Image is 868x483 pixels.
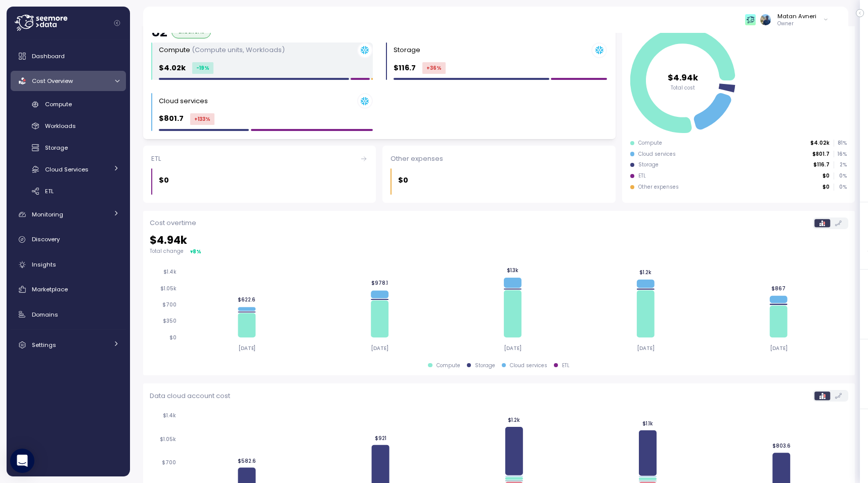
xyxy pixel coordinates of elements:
p: $116.7 [813,161,830,168]
p: $801.7 [812,151,830,158]
p: $116.7 [394,62,416,74]
a: ETL$0 [143,146,376,203]
span: Cloud Services [45,165,89,173]
span: Cost Overview [32,77,73,85]
div: Other expenses [390,154,607,164]
a: Domains [11,304,126,325]
tspan: $867 [774,285,788,292]
tspan: $1.05k [160,436,176,443]
div: ETL [562,362,570,369]
tspan: $4.94k [668,71,699,83]
p: Owner [777,20,816,27]
div: +133 % [190,113,214,125]
a: Cost Overview [11,71,126,91]
p: Data cloud account cost [150,391,230,401]
button: Collapse navigation [111,19,123,27]
div: Cloud services [638,151,676,158]
p: 16 % [834,151,846,158]
div: ETL [638,172,646,180]
a: Insights [11,254,126,275]
div: +36 % [422,62,446,74]
a: Storage [11,140,126,156]
span: ETL [45,187,54,195]
p: Cost overtime [150,218,196,228]
div: Compute [159,45,285,55]
tspan: $1.3k [508,267,520,274]
tspan: $978.1 [372,280,389,286]
h2: $ 4.94k [150,233,848,248]
p: $801.7 [159,113,184,124]
span: Domains [32,311,58,319]
div: Matan Avneri [777,12,816,20]
span: Storage [45,144,68,152]
tspan: $1.05k [160,285,177,292]
span: Dashboard [32,52,65,60]
a: Cloud Services [11,161,126,178]
p: $4.02k [810,140,830,147]
tspan: $921 [374,435,386,442]
tspan: [DATE] [238,345,256,352]
div: Storage [638,161,659,168]
p: 81 % [834,140,846,147]
tspan: $0 [169,334,177,341]
a: Compute [11,96,126,113]
div: -19 % [192,62,213,74]
p: 2 % [834,161,846,168]
div: ▾ [190,248,201,255]
p: $0 [822,184,830,191]
a: Settings [11,335,126,355]
tspan: [DATE] [372,345,389,352]
p: $0 [398,174,408,186]
img: ALV-UjWWBlN-Ldek42doGR1q1zKNZA3vYS1RngPUNrQifC8_8tdCMuWYddoMxZKL1RXhGsjVW1_u6Eg4DChXkY6yznD-CLkUP... [760,14,771,25]
span: Compute [45,100,72,108]
p: Total change [150,248,184,255]
div: Cloud services [510,362,547,369]
div: Storage [475,362,495,369]
tspan: [DATE] [639,345,657,352]
div: Storage [394,45,420,55]
tspan: $622.6 [238,296,256,303]
span: Marketplace [32,285,68,293]
div: ETL [151,154,368,164]
span: Insights [32,260,56,269]
p: $4.02k [159,62,186,74]
div: Open Intercom Messenger [10,449,34,473]
div: Compute [638,140,662,147]
tspan: $350 [163,318,177,324]
div: Compute [437,362,460,369]
div: Other expenses [638,184,679,191]
img: 65f98ecb31a39d60f1f315eb.PNG [745,14,756,25]
p: 0 % [834,172,846,180]
span: Workloads [45,122,76,130]
span: Monitoring [32,210,63,218]
tspan: $1.4k [163,413,176,419]
tspan: $1.2k [641,269,654,276]
a: Monitoring [11,204,126,225]
p: 0 % [834,184,846,191]
tspan: $1.4k [163,269,177,275]
a: Discovery [11,230,126,250]
a: Marketplace [11,279,126,299]
tspan: [DATE] [772,345,790,352]
a: Dashboard [11,46,126,66]
tspan: $700 [162,301,177,308]
tspan: $582.6 [238,458,256,464]
tspan: [DATE] [505,345,523,352]
a: 82ExcellentCompute (Compute units, Workloads)$4.02k-19%Storage $116.7+36%Cloud services $801.7+133% [143,3,616,139]
p: 82 [151,25,167,38]
p: (Compute units, Workloads) [192,45,285,55]
a: Workloads [11,118,126,135]
span: Discovery [32,235,60,243]
a: ETL [11,183,126,199]
tspan: $700 [162,460,176,466]
div: Cloud services [159,96,208,106]
p: $0 [159,174,169,186]
tspan: $1.2k [508,417,520,423]
tspan: $1.1k [642,420,653,427]
span: Settings [32,341,56,349]
tspan: Total cost [671,84,695,91]
div: 8 % [193,248,201,255]
p: $0 [822,172,830,180]
tspan: $803.6 [772,443,790,450]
